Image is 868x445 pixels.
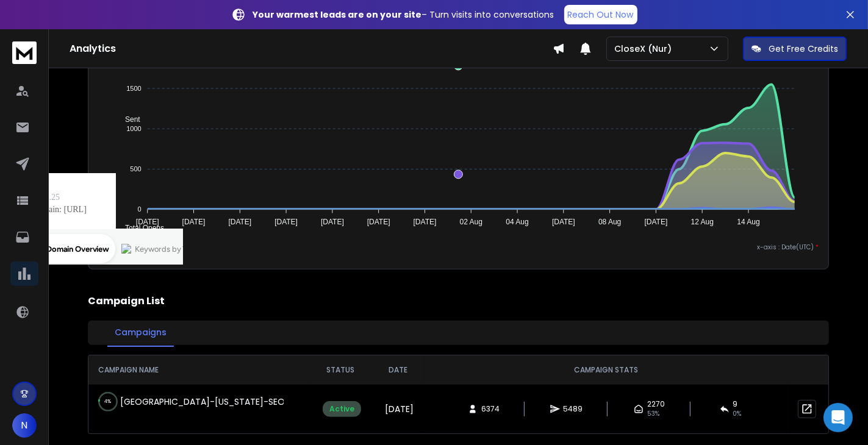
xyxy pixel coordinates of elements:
[552,218,575,226] tspan: [DATE]
[32,32,87,41] div: Domain: [URL]
[372,385,424,433] td: [DATE]
[309,355,372,385] th: STATUS
[229,218,252,226] tspan: [DATE]
[506,218,528,226] tspan: 04 Aug
[564,5,637,24] a: Reach Out Now
[564,404,583,414] span: 5489
[88,355,309,385] th: CAMPAIGN NAME
[598,218,621,226] tspan: 08 Aug
[46,72,109,80] div: Domain Overview
[107,319,174,347] button: Campaigns
[367,218,390,226] tspan: [DATE]
[116,224,164,232] span: Total Opens
[130,165,141,173] tspan: 500
[733,399,738,409] span: 9
[823,403,853,432] div: Open Intercom Messenger
[88,385,284,419] td: [GEOGRAPHIC_DATA]-[US_STATE]-SEO-11-Aug-25
[614,43,676,55] p: CloseX (Nur)
[20,20,29,29] img: logo_orange.svg
[568,9,634,21] p: Reach Out Now
[98,243,819,252] p: x-axis : Date(UTC)
[274,218,298,226] tspan: [DATE]
[182,218,206,226] tspan: [DATE]
[769,43,838,55] p: Get Free Credits
[414,218,437,226] tspan: [DATE]
[481,404,500,414] span: 6374
[253,9,422,21] strong: Your warmest leads are on your site
[88,294,829,308] h2: Campaign List
[737,218,759,226] tspan: 14 Aug
[12,413,37,438] button: N
[424,355,788,385] th: CAMPAIGN STATS
[34,20,60,29] div: v 4.0.25
[121,71,131,80] img: tab_keywords_by_traffic_grey.svg
[20,32,29,41] img: website_grey.svg
[743,37,847,61] button: Get Free Credits
[136,218,159,226] tspan: [DATE]
[116,115,140,124] span: Sent
[126,125,141,132] tspan: 1000
[105,396,112,408] p: 4 %
[70,41,553,56] h1: Analytics
[321,218,344,226] tspan: [DATE]
[460,218,482,226] tspan: 02 Aug
[135,72,206,80] div: Keywords by Traffic
[647,409,659,419] span: 53 %
[323,401,361,417] div: Active
[33,71,43,80] img: tab_domain_overview_orange.svg
[126,85,141,92] tspan: 1500
[138,205,142,213] tspan: 0
[645,218,668,226] tspan: [DATE]
[253,9,554,21] p: – Turn visits into conversations
[372,355,424,385] th: DATE
[647,399,665,409] span: 2270
[691,218,714,226] tspan: 12 Aug
[733,409,742,419] span: 0 %
[12,41,37,64] img: logo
